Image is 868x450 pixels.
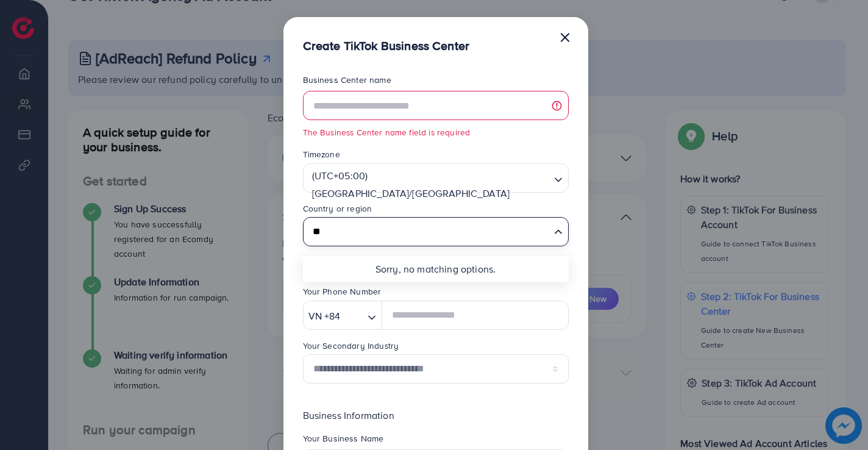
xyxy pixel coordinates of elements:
label: Timezone [303,148,340,160]
div: Search for option [303,217,569,246]
div: Search for option [303,163,569,193]
li: Sorry, no matching options. [303,256,569,282]
label: Your Secondary Industry [303,340,399,352]
h5: Create TikTok Business Center [303,37,470,54]
input: Search for option [308,205,549,224]
button: Close [559,24,571,49]
legend: Your Business Name [303,432,569,449]
span: +84 [324,307,340,325]
span: VN [308,307,322,325]
span: (UTC+05:00) [GEOGRAPHIC_DATA]/[GEOGRAPHIC_DATA] [310,167,548,202]
input: Search for option [308,221,549,243]
p: Business Information [303,408,569,423]
div: Search for option [303,301,383,330]
label: Your Phone Number [303,285,382,298]
legend: Business Center name [303,74,569,91]
label: Country or region [303,202,372,215]
input: Search for option [344,307,363,326]
small: The Business Center name field is required [303,126,569,138]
